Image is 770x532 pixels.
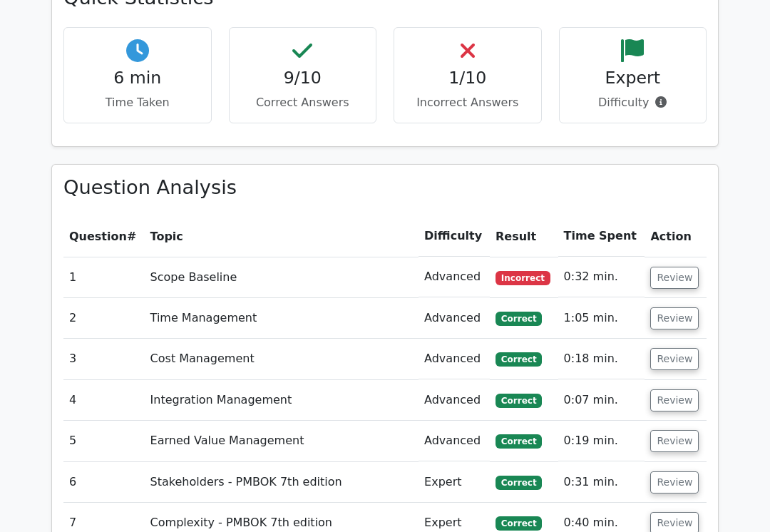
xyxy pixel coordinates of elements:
td: Advanced [419,257,490,297]
h4: 9/10 [241,68,365,88]
td: 0:31 min. [558,462,645,503]
span: Question [69,230,127,243]
th: Time Spent [558,216,645,257]
p: Difficulty [571,94,695,111]
span: Correct [496,394,542,408]
td: 0:32 min. [558,257,645,297]
td: Cost Management [145,339,419,379]
button: Review [650,389,699,411]
td: 2 [63,298,145,339]
span: Correct [496,476,542,490]
button: Review [650,348,699,370]
th: Difficulty [419,216,490,257]
h4: 1/10 [406,68,530,88]
span: Correct [496,312,542,326]
td: Advanced [419,298,490,339]
button: Review [650,307,699,329]
span: Correct [496,516,542,531]
td: 5 [63,421,145,461]
p: Correct Answers [241,94,365,111]
td: 1 [63,257,145,297]
button: Review [650,430,699,452]
h4: Expert [571,68,695,88]
td: 6 [63,462,145,503]
span: Incorrect [496,271,550,285]
button: Review [650,471,699,493]
td: 0:18 min. [558,339,645,379]
td: Earned Value Management [145,421,419,461]
h4: 6 min [76,68,200,88]
h3: Question Analysis [63,176,707,200]
td: Stakeholders - PMBOK 7th edition [145,462,419,503]
td: Advanced [419,339,490,379]
td: 0:19 min. [558,421,645,461]
td: 1:05 min. [558,298,645,339]
th: Action [645,216,707,257]
td: 0:07 min. [558,380,645,421]
td: Scope Baseline [145,257,419,297]
span: Correct [496,434,542,449]
td: 4 [63,380,145,421]
td: Advanced [419,421,490,461]
td: Advanced [419,380,490,421]
th: Result [490,216,558,257]
td: 3 [63,339,145,379]
td: Expert [419,462,490,503]
td: Integration Management [145,380,419,421]
button: Review [650,267,699,289]
td: Time Management [145,298,419,339]
p: Incorrect Answers [406,94,530,111]
th: # [63,216,145,257]
th: Topic [145,216,419,257]
p: Time Taken [76,94,200,111]
span: Correct [496,352,542,367]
